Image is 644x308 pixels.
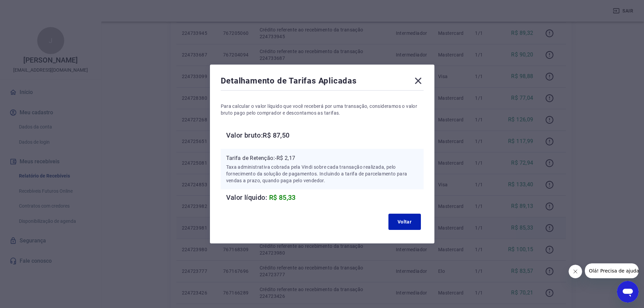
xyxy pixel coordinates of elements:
p: Para calcular o valor líquido que você receberá por uma transação, consideramos o valor bruto pag... [221,103,424,116]
span: R$ 85,33 [269,193,296,202]
iframe: Fechar mensagem [569,265,582,278]
iframe: Botão para abrir a janela de mensagens [617,281,639,303]
h6: Valor líquido: [226,192,424,203]
div: Detalhamento de Tarifas Aplicadas [221,75,424,89]
h6: Valor bruto: R$ 87,50 [226,130,424,141]
iframe: Mensagem da empresa [585,263,639,278]
p: Tarifa de Retenção: -R$ 2,17 [226,154,418,162]
p: Taxa administrativa cobrada pela Vindi sobre cada transação realizada, pelo fornecimento da soluç... [226,164,418,184]
button: Voltar [388,214,421,230]
span: Olá! Precisa de ajuda? [4,5,57,10]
